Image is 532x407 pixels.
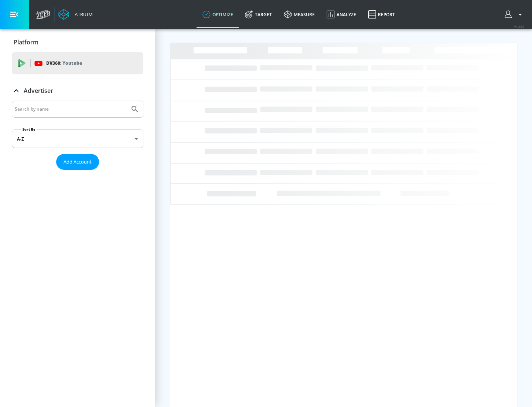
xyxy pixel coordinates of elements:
a: Target [239,1,278,28]
div: Platform [12,32,143,53]
div: A-Z [12,129,143,148]
label: Sort By [21,127,37,132]
div: Advertiser [12,101,143,176]
p: DV360: [46,59,82,67]
p: Platform [14,38,38,46]
a: measure [278,1,321,28]
nav: list of Advertiser [12,170,143,176]
div: Advertiser [12,80,143,101]
p: Youtube [62,59,82,67]
input: Search by name [15,104,127,114]
a: Atrium [58,9,93,20]
a: Report [362,1,401,28]
div: Atrium [72,11,93,18]
a: Analyze [321,1,362,28]
a: optimize [197,1,239,28]
p: Advertiser [24,87,53,95]
span: Add Account [64,158,92,166]
div: DV360: Youtube [12,52,143,74]
button: Add Account [56,154,99,170]
span: v 4.24.0 [514,24,525,28]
